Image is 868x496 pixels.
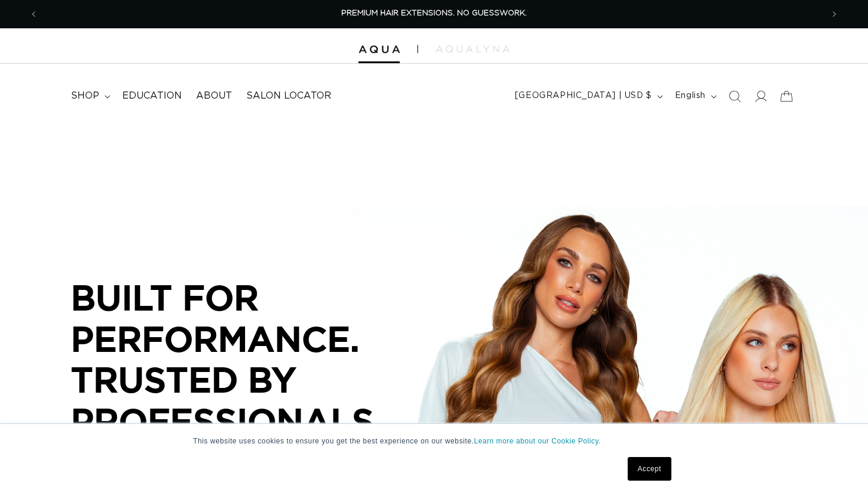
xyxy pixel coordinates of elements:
span: English [675,90,706,102]
a: About [189,83,239,109]
button: [GEOGRAPHIC_DATA] | USD $ [508,85,668,107]
a: Education [115,83,189,109]
img: Aqua Hair Extensions [358,45,400,54]
a: Accept [628,457,671,481]
button: English [668,85,722,107]
p: BUILT FOR PERFORMANCE. TRUSTED BY PROFESSIONALS. [71,277,425,441]
span: [GEOGRAPHIC_DATA] | USD $ [515,90,652,102]
span: PREMIUM HAIR EXTENSIONS. NO GUESSWORK. [341,9,527,17]
a: Salon Locator [239,83,338,109]
summary: shop [64,83,115,109]
button: Previous announcement [21,3,47,25]
button: Next announcement [821,3,847,25]
summary: Search [722,83,748,109]
span: Salon Locator [246,90,331,102]
span: Education [122,90,182,102]
span: shop [71,90,99,102]
p: This website uses cookies to ensure you get the best experience on our website. [193,436,675,446]
a: Learn more about our Cookie Policy. [474,437,601,445]
span: About [196,90,232,102]
img: aqualyna.com [436,45,510,53]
